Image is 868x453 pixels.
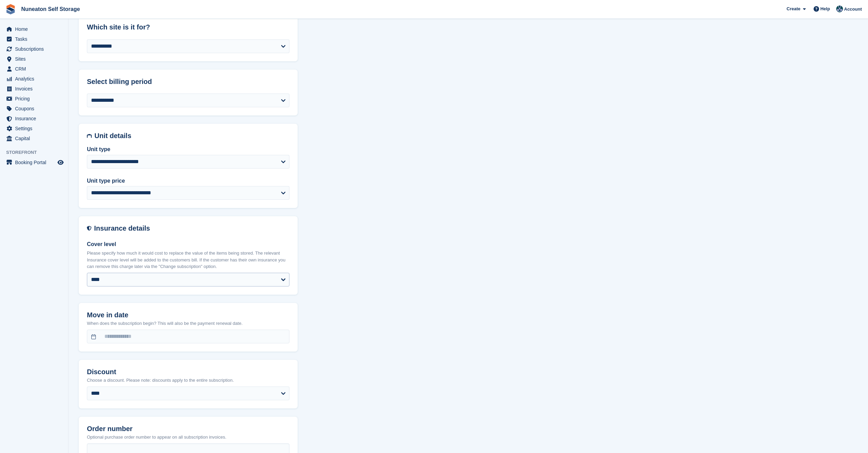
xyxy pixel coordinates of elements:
[15,34,56,44] span: Tasks
[87,240,289,248] label: Cover level
[15,94,56,103] span: Pricing
[15,84,56,94] span: Invoices
[3,124,65,133] a: menu
[3,84,65,94] a: menu
[5,4,16,14] img: stora-icon-8386f47178a22dfd0bd8f6a31ec36ba5ce8667c1dd55bd0f319d3a0aa187defe.svg
[87,320,289,327] p: When does the subscription begin? This will also be the payment renewal date.
[87,78,289,86] h2: Select billing period
[87,250,289,270] p: Please specify how much it would cost to replace the value of the items being stored. The relevan...
[3,158,65,167] a: menu
[15,24,56,34] span: Home
[820,5,830,12] span: Help
[94,224,289,232] h2: Insurance details
[15,114,56,123] span: Insurance
[15,124,56,133] span: Settings
[87,311,289,319] h2: Move in date
[87,23,289,31] h2: Which site is it for?
[6,149,68,156] span: Storefront
[15,74,56,84] span: Analytics
[87,145,289,154] label: Unit type
[87,224,91,232] img: insurance-details-icon-731ffda60807649b61249b889ba3c5e2b5c27d34e2e1fb37a309f0fde93ff34a.svg
[3,24,65,34] a: menu
[87,425,289,433] h2: Order number
[3,74,65,84] a: menu
[87,377,289,384] p: Choose a discount. Please note: discounts apply to the entire subscription.
[836,5,843,12] img: Rich Palmer
[15,54,56,64] span: Sites
[87,177,289,185] label: Unit type price
[3,134,65,143] a: menu
[94,132,289,140] h2: Unit details
[3,34,65,44] a: menu
[3,94,65,103] a: menu
[87,132,92,140] img: unit-details-icon-595b0c5c156355b767ba7b61e002efae458ec76ed5ec05730b8e856ff9ea34a9.svg
[87,368,289,376] h2: Discount
[3,54,65,64] a: menu
[15,64,56,74] span: CRM
[56,158,65,167] a: Preview store
[3,44,65,54] a: menu
[844,6,862,13] span: Account
[15,134,56,143] span: Capital
[3,114,65,123] a: menu
[18,3,83,15] a: Nuneaton Self Storage
[15,104,56,113] span: Coupons
[787,5,800,12] span: Create
[3,104,65,113] a: menu
[87,434,289,441] p: Optional purchase order number to appear on all subscription invoices.
[15,44,56,54] span: Subscriptions
[15,158,56,167] span: Booking Portal
[3,64,65,74] a: menu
